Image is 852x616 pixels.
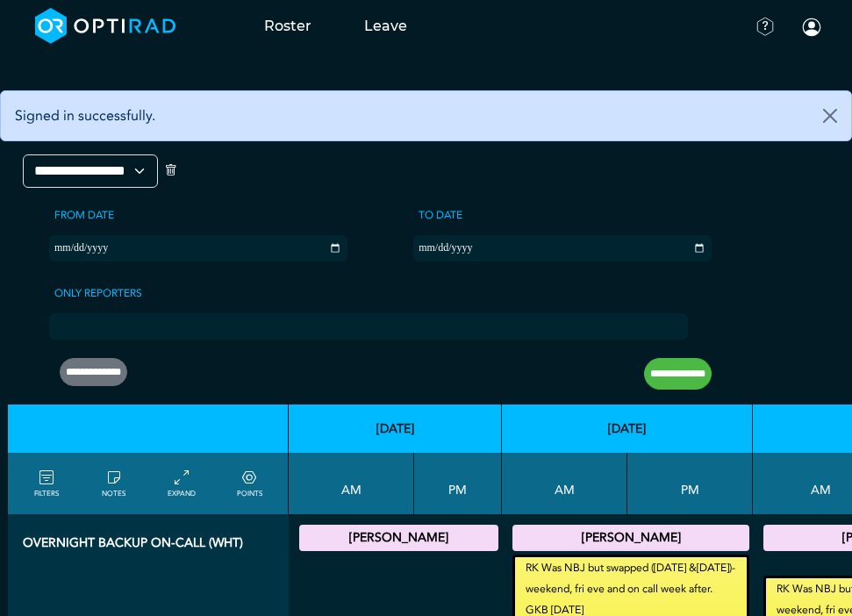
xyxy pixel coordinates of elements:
summary: [PERSON_NAME] [515,527,747,548]
label: From date [49,202,119,228]
label: Only Reporters [49,280,147,306]
a: show/hide notes [90,468,137,499]
button: Close [809,91,851,140]
a: collapse/expand entries [159,468,205,499]
summary: [PERSON_NAME] [302,527,496,548]
a: collapse/expand expected points [226,468,273,499]
div: Overnight backup on-call 18:30 - 08:30 [299,525,498,551]
img: brand-opti-rad-logos-blue-and-white-d2f68631ba2948856bd03f2d395fb146ddc8fb01b4b6e9315ea85fa773367... [35,8,176,44]
label: To date [413,202,468,228]
th: PM [414,453,502,514]
a: FILTERS [23,468,69,499]
th: AM [502,453,627,514]
th: [DATE] [502,405,753,453]
th: [DATE] [289,405,502,453]
th: PM [627,453,753,514]
input: null [51,316,139,332]
h2: Roster [23,105,185,147]
div: Overnight backup on-call 18:30 - 08:30 [512,525,749,551]
th: AM [289,453,414,514]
